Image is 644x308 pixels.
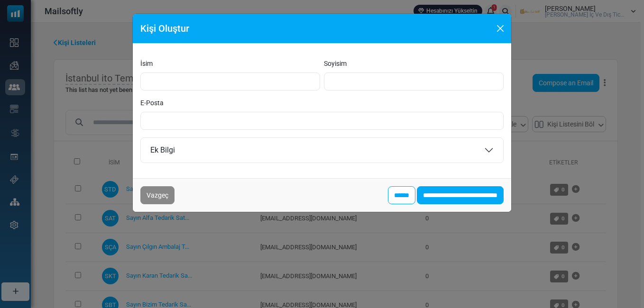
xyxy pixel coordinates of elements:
label: Soyisim [324,59,347,69]
button: Ek Bilgi [141,138,503,163]
label: E-Posta [140,98,164,108]
button: Vazgeç [140,186,175,204]
h5: Kişi Oluştur [140,21,189,36]
label: İsim [140,59,153,69]
button: Close [493,21,507,36]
